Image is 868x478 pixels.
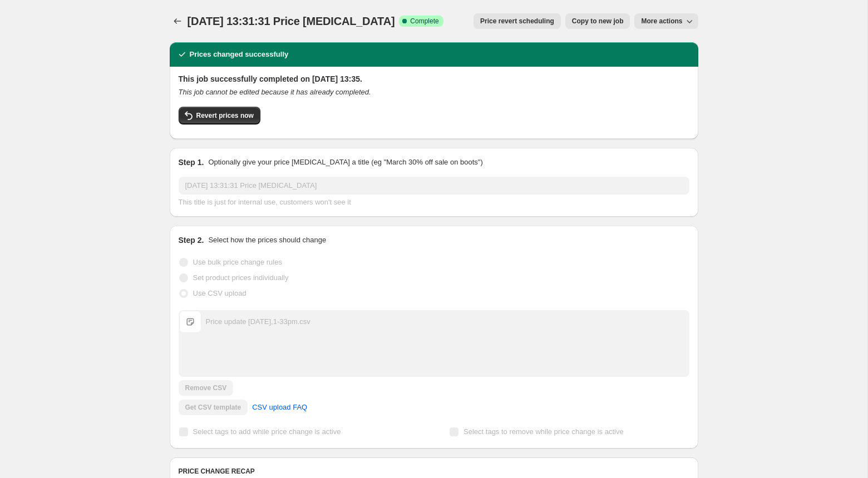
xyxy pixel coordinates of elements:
button: Copy to new job [565,13,630,29]
span: CSV upload FAQ [252,402,307,413]
span: This title is just for internal use, customers won't see it [179,198,351,206]
div: Price update [DATE],1-33pm.csv [206,316,310,327]
span: Use bulk price change rules [193,258,282,266]
button: More actions [634,13,698,29]
span: Copy to new job [572,17,624,26]
span: Use CSV upload [193,289,246,297]
h2: Step 2. [179,235,204,246]
p: Select how the prices should change [208,235,326,246]
input: 30% off holiday sale [179,177,689,195]
span: Complete [410,17,438,26]
a: CSV upload FAQ [245,399,314,416]
h2: Prices changed successfully [190,49,289,60]
span: Select tags to add while price change is active [193,427,341,436]
button: Price change jobs [170,13,185,29]
span: [DATE] 13:31:31 Price [MEDICAL_DATA] [188,15,395,27]
button: Revert prices now [179,107,260,125]
span: Select tags to remove while price change is active [463,427,624,436]
span: More actions [641,17,682,26]
span: Revert prices now [196,111,254,120]
span: Price revert scheduling [480,17,554,26]
p: Optionally give your price [MEDICAL_DATA] a title (eg "March 30% off sale on boots") [208,157,482,168]
h6: PRICE CHANGE RECAP [179,467,689,476]
h2: Step 1. [179,157,204,168]
h2: This job successfully completed on [DATE] 13:35. [179,73,689,84]
button: Price revert scheduling [474,13,561,29]
span: Set product prices individually [193,273,289,282]
i: This job cannot be edited because it has already completed. [179,88,371,96]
